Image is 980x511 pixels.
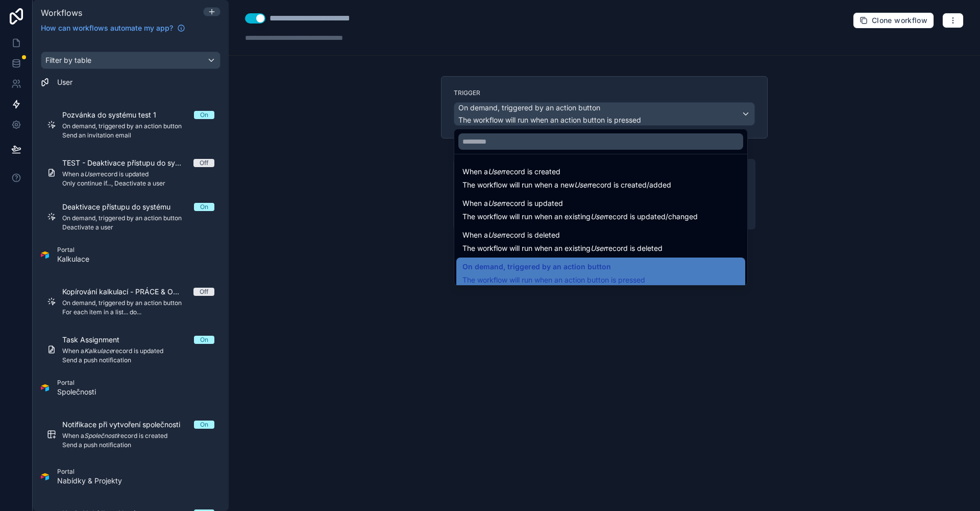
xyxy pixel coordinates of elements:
[591,212,606,221] em: User
[462,166,560,178] span: When a record is created
[488,167,503,176] em: User
[462,212,698,221] span: The workflow will run when an existing record is updated/changed
[462,197,563,210] span: When a record is updated
[462,261,611,273] span: On demand, triggered by an action button
[488,199,503,207] em: User
[462,229,560,241] span: When a record is deleted
[462,244,663,252] span: The workflow will run when an existing record is deleted
[462,275,645,284] span: The workflow will run when an action button is pressed
[574,180,590,189] em: User
[462,180,671,189] span: The workflow will run when a new record is created/added
[488,230,503,239] em: User
[591,244,606,252] em: User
